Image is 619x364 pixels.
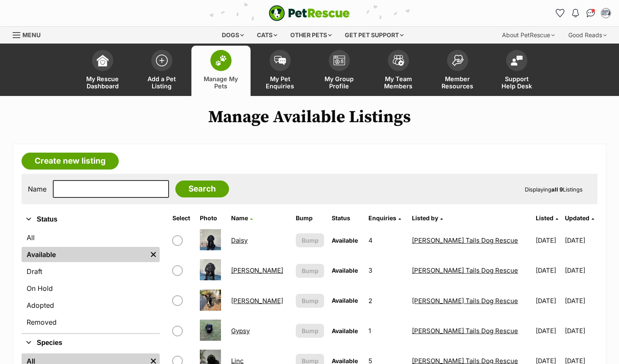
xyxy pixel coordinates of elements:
a: Manage My Pets [191,46,251,96]
a: [PERSON_NAME] Tails Dog Rescue [412,327,518,335]
span: Add a Pet Listing [143,75,181,90]
a: Favourites [554,6,567,20]
input: Search [175,181,229,197]
th: Bump [292,211,327,225]
th: Photo [196,211,227,225]
a: My Team Members [369,46,428,96]
a: Create new listing [22,153,119,170]
span: Displaying Listings [525,186,583,193]
img: member-resources-icon-8e73f808a243e03378d46382f2149f9095a855e16c252ad45f914b54edf8863c.svg [452,55,464,66]
a: Updated [565,214,594,222]
div: Good Reads [562,27,613,44]
div: Dogs [216,27,250,44]
span: Member Resources [439,75,477,90]
span: Available [332,327,358,334]
a: Add a Pet Listing [132,46,191,96]
a: Menu [13,27,46,42]
img: Ruth Christodoulou profile pic [602,9,610,17]
span: Bump [302,296,319,305]
button: Bump [296,264,324,278]
span: My Team Members [379,75,417,90]
a: [PERSON_NAME] Tails Dog Rescue [412,297,518,305]
a: [PERSON_NAME] [231,266,283,274]
span: Listed by [412,214,438,222]
a: My Pet Enquiries [251,46,310,96]
img: chat-41dd97257d64d25036548639549fe6c8038ab92f7586957e7f3b1b290dea8141.svg [586,9,595,17]
td: 1 [365,316,408,345]
a: [PERSON_NAME] Tails Dog Rescue [412,236,518,244]
a: Remove filter [147,247,160,262]
span: Bump [302,236,319,245]
span: Available [332,297,358,304]
span: Bump [302,326,319,335]
a: Removed [22,315,160,330]
button: Bump [296,294,324,308]
a: Available [22,247,147,262]
span: My Rescue Dashboard [84,75,122,90]
td: [DATE] [565,286,597,315]
button: My account [599,6,613,20]
a: Listed [536,214,558,222]
button: Bump [296,324,324,338]
a: Enquiries [368,214,401,222]
a: All [22,230,160,245]
span: Available [332,267,358,274]
div: About PetRescue [496,27,561,44]
a: Draft [22,264,160,279]
td: [DATE] [532,286,564,315]
span: translation missing: en.admin.listings.index.attributes.enquiries [368,214,396,222]
button: Species [22,337,160,348]
td: [DATE] [532,316,564,345]
td: [DATE] [565,226,597,255]
td: 2 [365,286,408,315]
img: add-pet-listing-icon-0afa8454b4691262ce3f59096e99ab1cd57d4a30225e0717b998d2c9b9846f56.svg [156,55,168,66]
label: Name [28,185,46,193]
img: pet-enquiries-icon-7e3ad2cf08bfb03b45e93fb7055b45f3efa6380592205ae92323e6603595dc1f.svg [274,56,286,65]
div: Status [22,228,160,333]
a: Member Resources [428,46,487,96]
img: notifications-46538b983faf8c2785f20acdc204bb7945ddae34d4c08c2a6579f10ce5e182be.svg [572,9,579,17]
td: [DATE] [532,226,564,255]
th: Select [169,211,196,225]
span: Menu [22,31,41,38]
strong: all 9 [551,186,563,193]
a: Gypsy [231,327,250,335]
ul: Account quick links [554,6,613,20]
span: Manage My Pets [202,75,240,90]
a: Daisy [231,236,248,244]
td: [DATE] [565,256,597,285]
span: My Group Profile [320,75,358,90]
a: [PERSON_NAME] Tails Dog Rescue [412,266,518,274]
img: help-desk-icon-fdf02630f3aa405de69fd3d07c3f3aa587a6932b1a1747fa1d2bba05be0121f9.svg [511,55,523,66]
div: Cats [251,27,283,44]
td: 3 [365,256,408,285]
span: My Pet Enquiries [261,75,299,90]
td: [DATE] [565,316,597,345]
a: [PERSON_NAME] [231,297,283,305]
span: Listed [536,214,554,222]
div: Get pet support [339,27,409,44]
img: group-profile-icon-3fa3cf56718a62981997c0bc7e787c4b2cf8bcc04b72c1350f741eb67cf2f40e.svg [333,55,345,66]
button: Bump [296,233,324,247]
img: team-members-icon-5396bd8760b3fe7c0b43da4ab00e1e3bb1a5d9ba89233759b79545d2d3fc5d0d.svg [393,55,404,66]
a: Adopted [22,298,160,313]
img: logo-e224e6f780fb5917bec1dbf3a21bbac754714ae5b6737aabdf751b685950b380.svg [269,5,350,21]
a: Conversations [584,6,597,20]
button: Status [22,214,160,225]
img: dashboard-icon-eb2f2d2d3e046f16d808141f083e7271f6b2e854fb5c12c21221c1fb7104beca.svg [97,55,109,66]
a: My Rescue Dashboard [73,46,132,96]
span: Support Help Desk [498,75,536,90]
a: Name [231,214,253,222]
img: manage-my-pets-icon-02211641906a0b7f246fdf0571729dbe1e7629f14944591b6c1af311fb30b64b.svg [215,55,227,66]
span: Updated [565,214,589,222]
div: Other pets [284,27,338,44]
a: Support Help Desk [487,46,546,96]
button: Notifications [569,6,582,20]
a: PetRescue [269,5,350,21]
td: [DATE] [532,256,564,285]
span: Available [332,237,358,244]
a: On Hold [22,281,160,296]
th: Status [328,211,364,225]
span: Name [231,214,248,222]
a: My Group Profile [310,46,369,96]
